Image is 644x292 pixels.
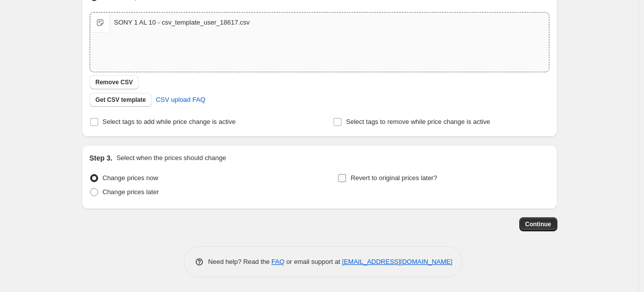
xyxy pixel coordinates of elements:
[525,220,551,228] span: Continue
[90,75,139,89] button: Remove CSV
[519,217,557,231] button: Continue
[103,188,159,196] span: Change prices later
[271,258,284,265] a: FAQ
[346,118,490,125] span: Select tags to remove while price change is active
[351,174,437,182] span: Revert to original prices later?
[96,78,133,86] span: Remove CSV
[103,118,236,125] span: Select tags to add while price change is active
[208,258,272,265] span: Need help? Read the
[156,95,205,105] span: CSV upload FAQ
[150,92,211,108] a: CSV upload FAQ
[90,93,152,107] button: Get CSV template
[342,258,452,265] a: [EMAIL_ADDRESS][DOMAIN_NAME]
[114,18,250,28] div: SONY 1 AL 10 - csv_template_user_18617.csv
[96,96,146,104] span: Get CSV template
[284,258,342,265] span: or email support at
[90,153,113,163] h2: Step 3.
[116,153,226,163] p: Select when the prices should change
[103,174,158,182] span: Change prices now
